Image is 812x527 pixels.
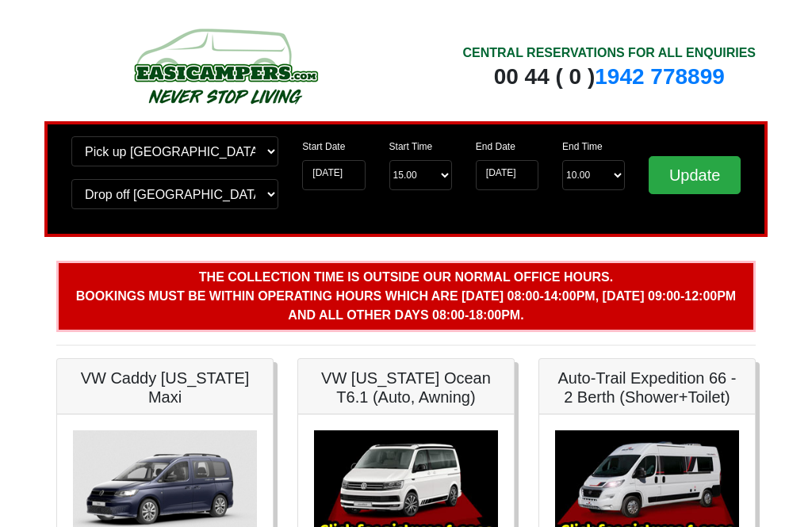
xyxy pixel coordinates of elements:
h5: VW Caddy [US_STATE] Maxi [73,369,257,407]
b: The collection time is outside our normal office hours. Bookings must be within operating hours w... [76,270,736,322]
div: 00 44 ( 0 ) [462,63,756,91]
h5: Auto-Trail Expedition 66 - 2 Berth (Shower+Toilet) [555,369,739,407]
label: Start Date [302,139,345,154]
h5: VW [US_STATE] Ocean T6.1 (Auto, Awning) [314,369,498,407]
label: End Time [562,139,603,154]
img: campers-checkout-logo.png [75,22,376,109]
input: Update [649,156,741,194]
input: Return Date [476,160,538,190]
label: Start Time [389,139,433,154]
div: CENTRAL RESERVATIONS FOR ALL ENQUIRIES [462,44,756,63]
input: Start Date [302,160,365,190]
label: End Date [476,139,515,154]
a: 1942 778899 [595,64,725,89]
